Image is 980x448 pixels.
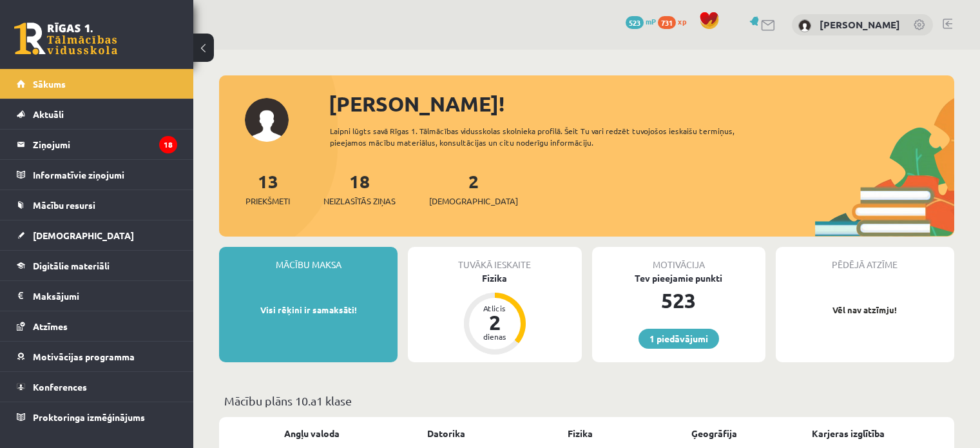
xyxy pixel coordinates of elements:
[17,342,177,371] a: Motivācijas programma
[33,229,134,241] span: [DEMOGRAPHIC_DATA]
[812,427,885,440] a: Karjeras izglītība
[33,320,68,332] span: Atzīmes
[17,130,177,159] a: Ziņojumi18
[17,99,177,129] a: Aktuāli
[798,19,811,32] img: Veronika Dekanicka
[646,16,656,26] span: mP
[33,160,177,190] legend: Informatīvie ziņojumi
[427,427,465,440] a: Datorika
[17,251,177,280] a: Digitālie materiāli
[33,199,95,211] span: Mācību resursi
[17,372,177,402] a: Konferences
[17,402,177,432] a: Proktoringa izmēģinājums
[429,170,518,208] a: 2[DEMOGRAPHIC_DATA]
[323,170,396,208] a: 18Neizlasītās ziņas
[592,285,765,316] div: 523
[782,304,948,317] p: Vēl nav atzīmju!
[820,18,900,31] a: [PERSON_NAME]
[33,351,135,362] span: Motivācijas programma
[329,88,954,119] div: [PERSON_NAME]!
[245,170,290,208] a: 13Priekšmeti
[33,78,66,90] span: Sākums
[33,281,177,311] legend: Maksājumi
[17,160,177,190] a: Informatīvie ziņojumi
[429,195,518,208] span: [DEMOGRAPHIC_DATA]
[245,195,290,208] span: Priekšmeti
[219,247,398,271] div: Mācību maksa
[776,247,954,271] div: Pēdējā atzīme
[17,281,177,311] a: Maksājumi
[14,23,117,55] a: Rīgas 1. Tālmācības vidusskola
[330,125,771,148] div: Laipni lūgts savā Rīgas 1. Tālmācības vidusskolas skolnieka profilā. Šeit Tu vari redzēt tuvojošo...
[678,16,686,26] span: xp
[33,130,177,159] legend: Ziņojumi
[284,427,340,440] a: Angļu valoda
[33,108,64,120] span: Aktuāli
[408,271,581,356] a: Fizika Atlicis 2 dienas
[17,220,177,250] a: [DEMOGRAPHIC_DATA]
[626,16,644,29] span: 523
[592,247,765,271] div: Motivācija
[323,195,396,208] span: Neizlasītās ziņas
[17,190,177,220] a: Mācību resursi
[476,333,514,340] div: dienas
[476,304,514,312] div: Atlicis
[33,381,87,393] span: Konferences
[639,329,719,349] a: 1 piedāvājumi
[224,392,949,409] p: Mācību plāns 10.a1 klase
[408,271,581,285] div: Fizika
[691,427,737,440] a: Ģeogrāfija
[626,16,656,26] a: 523 mP
[658,16,693,26] a: 731 xp
[17,69,177,99] a: Sākums
[568,427,593,440] a: Fizika
[658,16,676,29] span: 731
[17,311,177,341] a: Atzīmes
[226,304,391,317] p: Visi rēķini ir samaksāti!
[33,411,145,423] span: Proktoringa izmēģinājums
[159,136,177,153] i: 18
[408,247,581,271] div: Tuvākā ieskaite
[476,312,514,333] div: 2
[33,260,110,271] span: Digitālie materiāli
[592,271,765,285] div: Tev pieejamie punkti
